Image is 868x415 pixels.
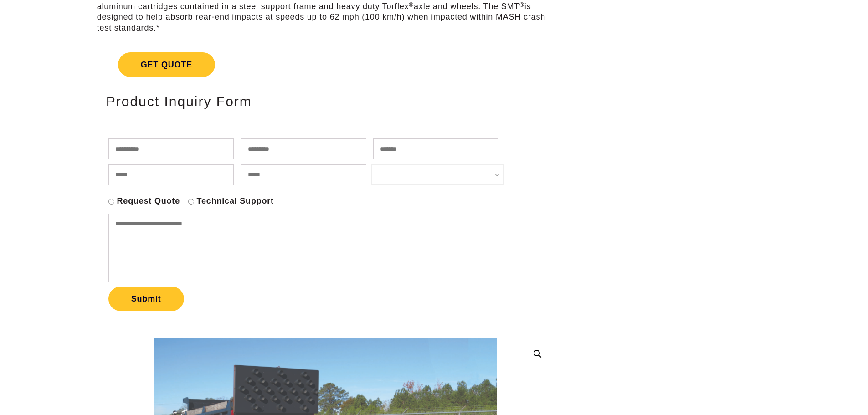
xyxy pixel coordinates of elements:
[106,94,545,109] h2: Product Inquiry Form
[117,196,180,206] label: Request Quote
[108,287,184,311] button: Submit
[118,52,215,77] span: Get Quote
[409,1,414,8] sup: ®
[97,41,554,88] a: Get Quote
[197,196,274,206] label: Technical Support
[519,1,524,8] sup: ®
